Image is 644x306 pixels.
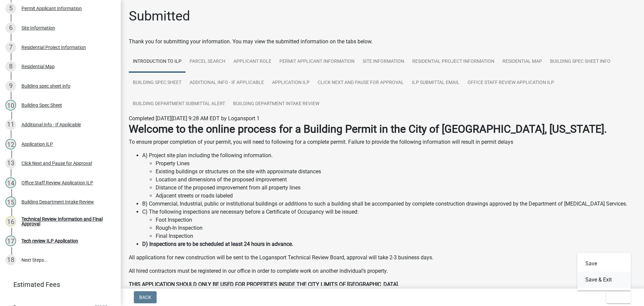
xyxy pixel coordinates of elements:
li: Property Lines [156,160,636,168]
div: 8 [5,61,16,72]
div: Exit [577,253,631,291]
div: 13 [5,158,16,169]
a: Application ILP [268,72,314,94]
span: Back [139,295,151,300]
div: 5 [5,3,16,14]
div: Thank you for submitting your information. You may view the submitted information on the tabs below. [129,38,636,46]
li: Final Inspection [156,232,636,240]
a: Residential Project Information [408,51,498,73]
div: 12 [5,139,16,149]
div: Residential Map [21,64,55,69]
a: Residential Map [498,51,546,73]
a: Building Department Submittal Alert [129,93,229,115]
div: Click Next and Pause for Approval [21,161,92,166]
a: Estimated Fees [5,278,110,291]
li: C) The following inspections are necessary before a Certificate of Occupancy will be issued: [142,208,636,240]
li: Existing buildings or structures on the site with approximate distances [156,168,636,176]
div: 14 [5,177,16,188]
a: Parcel search [185,51,229,73]
div: 7 [5,42,16,53]
button: Save & Exit [577,272,631,288]
li: B) Commercial, Industrial, public or institutional buildings or additions to such a building shal... [142,200,636,208]
a: Building Department Intake Review [229,93,323,115]
strong: Welcome to the online process for a Building Permit in the City of [GEOGRAPHIC_DATA], [US_STATE]. [129,123,607,135]
li: A) Project site plan including the following information. [142,151,636,200]
div: 10 [5,100,16,111]
div: Tech review ILP Application [21,238,78,243]
li: Distance of the proposed improvement from all property lines [156,184,636,192]
p: To ensure proper completion of your permit, you will need to following for a complete permit. Fai... [129,138,636,146]
h1: Submitted [129,8,190,24]
a: Building spec sheet info [546,51,614,73]
strong: D) Inspections are to be scheduled at least 24 hours in advance. [142,241,293,247]
div: 6 [5,23,16,33]
div: Residential Project Information [21,45,86,50]
div: Additional Info - If Applicable [21,122,81,127]
a: Additional Info - If Applicable [185,72,268,94]
a: Click Next and Pause for Approval [314,72,408,94]
button: Exit [606,291,631,303]
div: Technical Review Information and Final Approval [21,217,110,226]
div: Site Information [21,26,55,30]
span: Completed [DATE][DATE] 9:28 AM EDT by Logansport 1 [129,115,260,122]
div: 11 [5,119,16,130]
span: Exit [612,295,622,300]
div: Office Staff Review Application ILP [21,180,93,185]
div: Building Department Intake Review [21,200,94,204]
p: All applications for new construction will be sent to the Logansport Technical Review Board, appr... [129,254,636,262]
div: Building Spec Sheet [21,103,62,107]
a: Applicant Role [229,51,275,73]
a: Building Spec Sheet [129,72,185,94]
a: Site Information [359,51,408,73]
a: Office Staff Review Application ILP [464,72,558,94]
li: Rough-In Inspection [156,224,636,232]
div: 15 [5,196,16,207]
div: Permit Applicant Information [21,6,82,11]
div: 18 [5,255,16,265]
a: ILP Submittal Email [408,72,464,94]
div: 16 [5,216,16,227]
li: Adjacent streets or roads labeled [156,192,636,200]
strong: THIS APPLICATION SHOULD ONLY BE USED FOR PROPERTIES INSIDE THE CITY LIMITS OF [GEOGRAPHIC_DATA]. [129,281,399,288]
a: Permit Applicant Information [275,51,359,73]
button: Save [577,256,631,272]
div: 9 [5,81,16,91]
div: 17 [5,235,16,246]
button: Back [134,291,157,303]
div: Application ILP [21,142,53,146]
div: Building spec sheet info [21,84,70,88]
p: All hired contractors must be registered in our office in order to complete work on another indiv... [129,267,636,275]
li: Location and dimensions of the proposed improvement [156,176,636,184]
a: Introduction to ILP [129,51,185,73]
li: Foot Inspection [156,216,636,224]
